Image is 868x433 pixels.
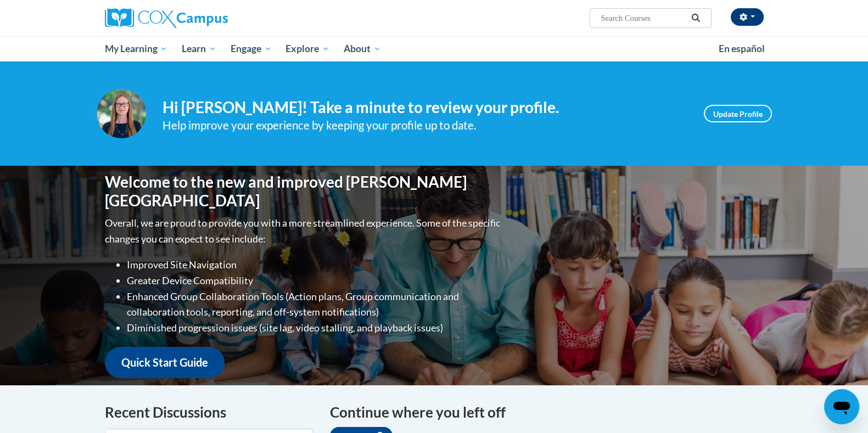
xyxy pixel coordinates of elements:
h4: Recent Discussions [105,402,313,423]
a: Cox Campus [105,8,313,28]
div: Help improve your experience by keeping your profile up to date. [163,116,687,134]
h4: Hi [PERSON_NAME]! Take a minute to review your profile. [163,98,687,117]
button: Account Settings [731,8,764,26]
h4: Continue where you left off [330,402,764,423]
li: Enhanced Group Collaboration Tools (Action plans, Group communication and collaboration tools, re... [127,289,503,320]
span: About [344,42,381,55]
li: Greater Device Compatibility [127,273,503,289]
span: Explore [285,42,329,55]
a: Explore [278,36,337,61]
a: Learn [175,36,223,61]
div: Main menu [88,36,780,61]
a: En español [712,37,772,60]
a: Quick Start Guide [105,347,225,378]
iframe: Button to launch messaging window [824,389,859,424]
span: My Learning [104,42,167,55]
button: Search [687,12,704,25]
img: Profile Image [97,89,146,138]
img: Cox Campus [105,8,228,28]
span: Learn [182,42,216,55]
a: My Learning [98,36,175,61]
span: En español [719,43,765,54]
li: Improved Site Navigation [127,257,503,273]
a: About [337,36,388,61]
input: Search Courses [600,12,687,25]
a: Update Profile [704,105,772,122]
span: Engage [231,42,272,55]
p: Overall, we are proud to provide you with a more streamlined experience. Some of the specific cha... [105,215,503,247]
h1: Welcome to the new and improved [PERSON_NAME][GEOGRAPHIC_DATA] [105,173,503,210]
li: Diminished progression issues (site lag, video stalling, and playback issues) [127,320,503,336]
a: Engage [223,36,279,61]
